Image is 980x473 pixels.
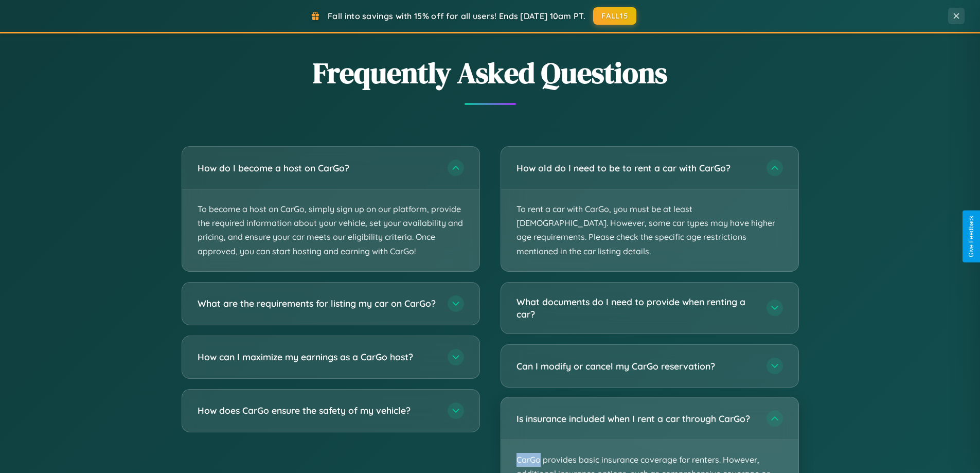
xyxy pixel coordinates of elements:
h2: Frequently Asked Questions [182,53,799,93]
h3: Can I modify or cancel my CarGo reservation? [516,360,756,373]
p: To rent a car with CarGo, you must be at least [DEMOGRAPHIC_DATA]. However, some car types may ha... [501,189,798,271]
h3: Is insurance included when I rent a car through CarGo? [516,412,756,425]
span: Fall into savings with 15% off for all users! Ends [DATE] 10am PT. [328,11,585,21]
h3: How does CarGo ensure the safety of my vehicle? [198,404,437,417]
h3: What documents do I need to provide when renting a car? [516,295,756,321]
h3: How can I maximize my earnings as a CarGo host? [198,351,437,363]
p: To become a host on CarGo, simply sign up on our platform, provide the required information about... [182,189,479,271]
h3: How do I become a host on CarGo? [198,162,437,174]
button: FALL15 [593,7,636,25]
h3: What are the requirements for listing my car on CarGo? [198,297,437,310]
div: Give Feedback [968,216,975,257]
h3: How old do I need to be to rent a car with CarGo? [516,162,756,174]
